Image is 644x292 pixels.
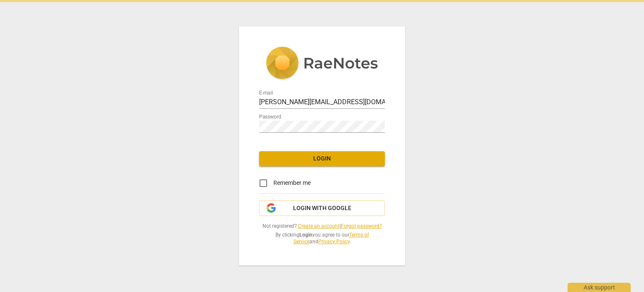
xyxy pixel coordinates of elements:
div: Ask support [568,283,631,292]
img: 5ac2273c67554f335776073100b6d88f.svg [266,47,378,81]
span: Login with Google [293,204,351,213]
a: Forgot password? [341,223,382,229]
a: Terms of Service [293,232,369,245]
span: Login [266,155,378,163]
b: Login [299,232,312,238]
span: Not registered? | [259,223,385,230]
button: Login with Google [259,200,385,216]
span: Remember me [273,179,311,187]
button: Login [259,151,385,166]
a: Create an account [298,223,340,229]
span: By clicking you agree to our and . [259,231,385,245]
a: Privacy Policy [318,239,350,245]
label: E-mail [259,90,273,95]
label: Password [259,114,281,119]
